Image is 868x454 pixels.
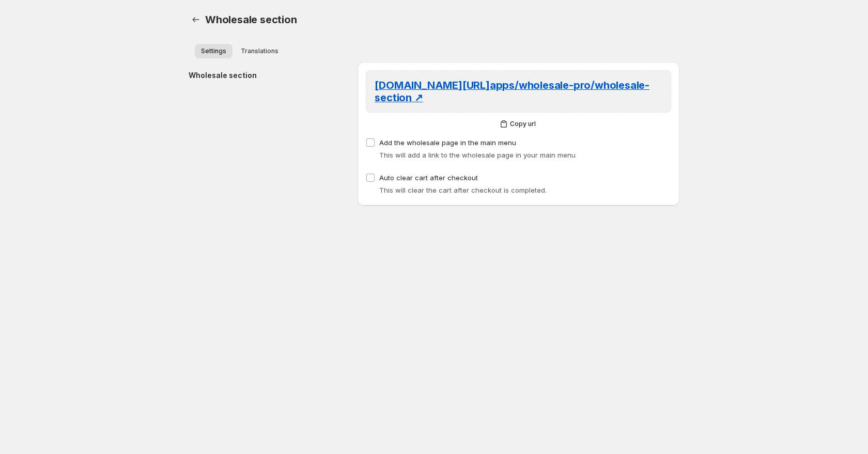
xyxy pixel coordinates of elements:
span: This will add a link to the wholesale page in your main menu [379,151,576,159]
span: Copy url [510,120,536,128]
span: Settings [201,47,226,55]
button: Copy url [366,117,671,131]
span: This will clear the cart after checkout is completed. [379,186,547,194]
a: [DOMAIN_NAME][URL]apps/wholesale-pro/wholesale-section ↗ [375,79,662,104]
span: Wholesale section [205,13,297,26]
span: Auto clear cart after checkout [379,174,478,182]
span: Translations [241,47,278,55]
span: [DOMAIN_NAME][URL] apps/wholesale-pro/wholesale-section ↗ [375,79,649,104]
h2: Wholesale section [189,70,341,81]
span: Add the wholesale page in the main menu [379,138,516,147]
